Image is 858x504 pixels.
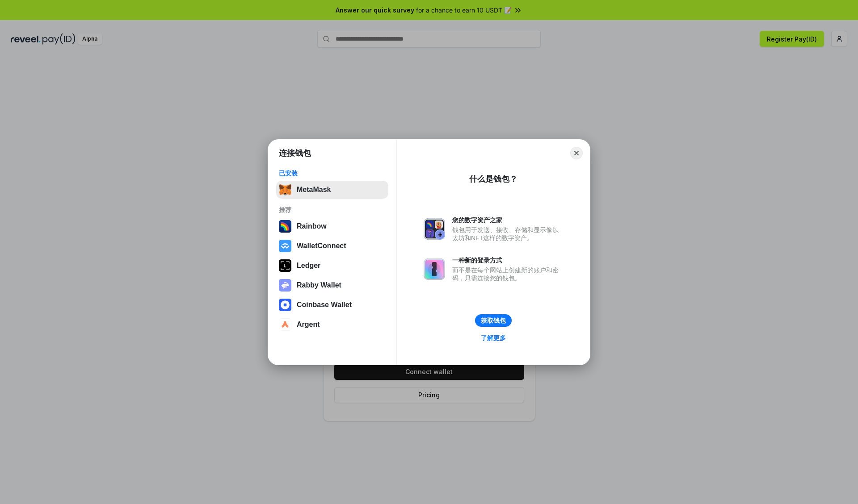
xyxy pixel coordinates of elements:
[424,218,445,240] img: svg+xml,%3Csvg%20xmlns%3D%22http%3A%2F%2Fwww.w3.org%2F2000%2Fsvg%22%20fill%3D%22none%22%20viewBox...
[279,148,311,158] h1: 连接钱包
[570,147,583,159] button: Close
[475,314,512,327] button: 获取钱包
[279,299,291,311] img: svg+xml,%3Csvg%20width%3D%2228%22%20height%3D%2228%22%20viewBox%3D%220%200%2028%2028%22%20fill%3D...
[276,217,388,235] button: Rainbow
[452,226,563,242] div: 钱包用于发送、接收、存储和显示像以太坊和NFT这样的数字资产。
[279,259,291,272] img: svg+xml,%3Csvg%20xmlns%3D%22http%3A%2F%2Fwww.w3.org%2F2000%2Fsvg%22%20width%3D%2228%22%20height%3...
[279,220,291,233] img: svg+xml,%3Csvg%20width%3D%22120%22%20height%3D%22120%22%20viewBox%3D%220%200%20120%20120%22%20fil...
[297,262,320,270] div: Ledger
[276,181,388,199] button: MetaMask
[424,258,445,280] img: svg+xml,%3Csvg%20xmlns%3D%22http%3A%2F%2Fwww.w3.org%2F2000%2Fsvg%22%20fill%3D%22none%22%20viewBox...
[276,296,388,314] button: Coinbase Wallet
[279,206,386,214] div: 推荐
[297,321,320,329] div: Argent
[279,318,291,331] img: svg+xml,%3Csvg%20width%3D%2228%22%20height%3D%2228%22%20viewBox%3D%220%200%2028%2028%22%20fill%3D...
[297,242,346,250] div: WalletConnect
[276,237,388,255] button: WalletConnect
[279,183,291,196] img: svg+xml,%3Csvg%20fill%3D%22none%22%20height%3D%2233%22%20viewBox%3D%220%200%2035%2033%22%20width%...
[481,317,506,325] div: 获取钱包
[481,334,506,342] div: 了解更多
[297,281,341,289] div: Rabby Wallet
[475,332,511,344] a: 了解更多
[279,240,291,252] img: svg+xml,%3Csvg%20width%3D%2228%22%20height%3D%2228%22%20viewBox%3D%220%200%2028%2028%22%20fill%3D...
[279,169,386,177] div: 已安装
[276,257,388,275] button: Ledger
[276,316,388,333] button: Argent
[297,222,327,230] div: Rainbow
[452,266,563,282] div: 而不是在每个网站上创建新的账户和密码，只需连接您的钱包。
[297,186,331,194] div: MetaMask
[469,174,517,184] div: 什么是钱包？
[276,276,388,294] button: Rabby Wallet
[452,256,563,264] div: 一种新的登录方式
[297,301,352,309] div: Coinbase Wallet
[452,216,563,224] div: 您的数字资产之家
[279,279,291,292] img: svg+xml,%3Csvg%20xmlns%3D%22http%3A%2F%2Fwww.w3.org%2F2000%2Fsvg%22%20fill%3D%22none%22%20viewBox...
